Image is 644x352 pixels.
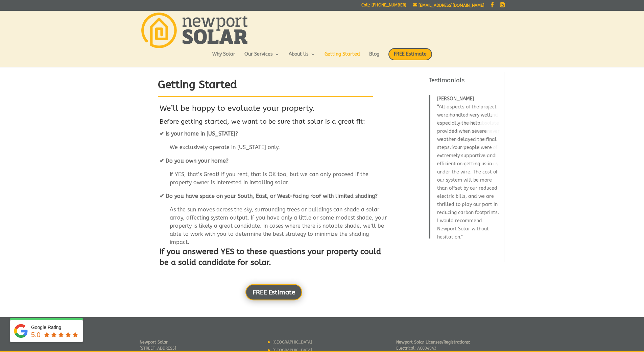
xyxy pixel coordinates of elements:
[141,13,247,48] img: Newport Solar | Solar Energy Optimized.
[160,170,388,192] p: If YES, that’s Great! If you rent, that is OK too, but we can only proceed if the property owner ...
[289,52,315,63] a: About Us
[160,130,238,137] strong: ✔ Is your home in [US_STATE]?
[437,96,474,102] span: [PERSON_NAME]
[140,340,168,345] strong: Newport Solar
[244,52,280,63] a: Our Services
[388,48,432,60] span: FREE Estimate
[160,117,388,130] h4: Before getting started, we want to be sure that solar is a great fit:
[272,340,312,345] a: [GEOGRAPHIC_DATA]
[396,340,470,345] strong: Newport Solar Licenses/Registrations:
[160,143,388,157] p: We exclusively operate in [US_STATE] only.
[429,76,500,88] h4: Testimonials
[361,3,406,10] a: Call: [PHONE_NUMBER]
[160,103,388,117] h3: We’ll be happy to evaluate your property.
[413,3,484,8] a: [EMAIL_ADDRESS][DOMAIN_NAME]
[160,193,378,199] strong: ✔ Do you have space on your South, East, or West-facing roof with limited shading?
[160,206,388,246] p: As the sun moves across the sky, surrounding trees or buildings can shade a solar array, affectin...
[212,52,235,63] a: Why Solar
[388,48,432,67] a: FREE Estimate
[160,247,381,267] strong: If you answered YES to these questions your property could be a solid candidate for solar.
[369,52,379,63] a: Blog
[245,284,302,301] a: FREE Estimate
[160,158,229,164] strong: ✔ Do you own your home?
[325,52,360,63] a: Getting Started
[31,324,79,331] div: Google Rating
[31,331,41,338] span: 5.0
[429,95,500,241] blockquote: All aspects of the project were handled very well, especially the help provided when severe weath...
[158,78,237,91] strong: Getting Started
